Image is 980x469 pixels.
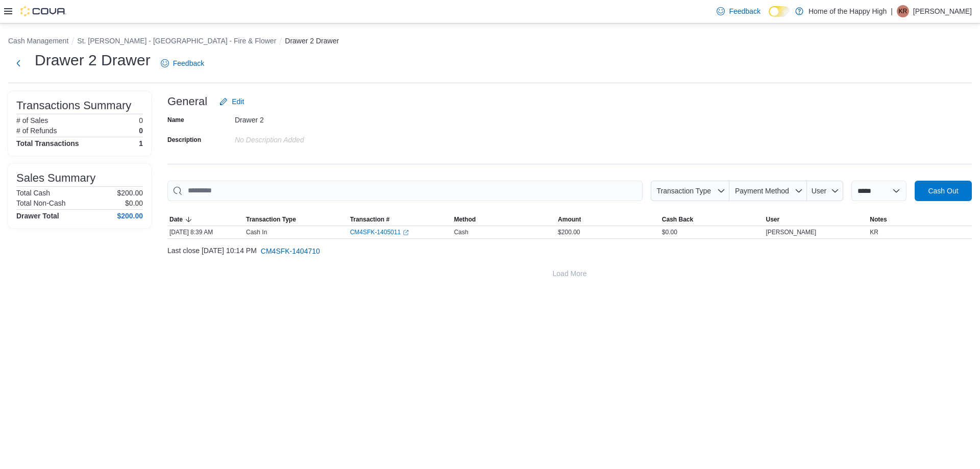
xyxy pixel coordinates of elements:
span: User [766,215,780,224]
input: Dark Mode [769,6,790,17]
h3: Transactions Summary [16,100,131,112]
span: Cash Out [928,186,958,196]
h3: General [167,95,207,108]
span: KR [899,5,908,17]
button: Load More [167,263,972,284]
div: [DATE] 8:39 AM [167,226,244,238]
h4: Total Transactions [16,139,79,147]
p: Cash In [246,228,267,236]
a: CM4SFK-1405011External link [350,228,409,236]
p: 0 [139,116,143,125]
span: Transaction Type [246,215,296,224]
span: Load More [553,268,587,279]
h6: Total Cash [16,189,50,197]
span: Dark Mode [769,17,769,17]
button: Transaction Type [651,181,729,201]
span: KR [870,228,878,236]
button: St. [PERSON_NAME] - [GEOGRAPHIC_DATA] - Fire & Flower [77,37,276,45]
nav: An example of EuiBreadcrumbs [8,36,972,48]
h4: Drawer Total [16,212,59,220]
div: Drawer 2 [235,112,372,124]
button: Next [8,53,29,73]
button: Payment Method [729,181,807,201]
button: Edit [215,91,248,112]
button: Amount [556,213,660,226]
span: Cash Back [662,215,693,224]
h6: # of Sales [16,116,48,125]
button: Transaction Type [244,213,348,226]
h4: $200.00 [117,212,143,220]
p: $0.00 [125,199,143,207]
button: Date [167,213,244,226]
span: Feedback [729,6,760,16]
h4: 1 [139,139,143,147]
span: Cash [454,228,468,236]
button: Cash Management [8,37,68,45]
h1: Drawer 2 Drawer [35,50,151,70]
label: Description [167,136,201,144]
span: Date [169,215,183,224]
span: Feedback [173,58,204,68]
p: [PERSON_NAME] [913,5,972,17]
p: Home of the Happy High [808,5,887,17]
span: User [812,187,827,195]
div: $0.00 [660,226,764,238]
h6: # of Refunds [16,127,57,135]
button: Method [452,213,556,226]
a: Feedback [713,1,764,21]
button: User [807,181,843,201]
button: Transaction # [348,213,452,226]
div: Last close [DATE] 10:14 PM [167,241,972,261]
span: [PERSON_NAME] [766,228,817,236]
img: Cova [20,6,66,16]
span: Amount [558,215,581,224]
label: Name [167,116,184,124]
button: Notes [868,213,972,226]
button: Cash Back [660,213,764,226]
span: Transaction # [350,215,389,224]
p: 0 [139,127,143,135]
a: Feedback [157,53,208,73]
span: $200.00 [558,228,580,236]
svg: External link [403,230,409,236]
span: CM4SFK-1404710 [261,246,320,256]
p: $200.00 [117,189,143,197]
span: Notes [870,215,887,224]
div: No Description added [235,132,372,144]
h3: Sales Summary [16,172,95,184]
p: | [891,5,893,17]
span: Payment Method [735,187,789,195]
button: Drawer 2 Drawer [285,37,339,45]
button: Cash Out [915,181,972,201]
div: Kimberly Ravenwood [897,5,909,17]
button: CM4SFK-1404710 [257,241,324,261]
span: Transaction Type [656,187,711,195]
span: Edit [232,96,244,107]
h6: Total Non-Cash [16,199,66,207]
button: User [764,213,868,226]
span: Method [454,215,476,224]
input: This is a search bar. As you type, the results lower in the page will automatically filter. [167,181,643,201]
